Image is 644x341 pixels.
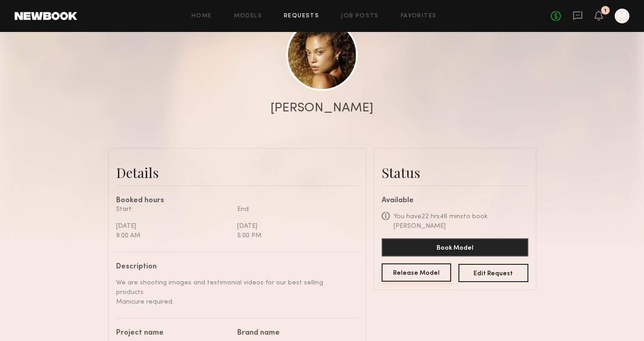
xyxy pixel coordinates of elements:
div: [DATE] [116,221,230,231]
a: Home [192,13,212,19]
a: M [615,9,629,23]
div: Project name [116,330,230,337]
div: 5:00 PM [237,231,351,241]
div: You have 22 hrs 46 mins to book [PERSON_NAME] [394,212,528,231]
div: Available [382,197,528,205]
div: Status [382,163,528,182]
div: Brand name [237,330,351,337]
a: Models [234,13,262,19]
div: [PERSON_NAME] [271,102,373,115]
div: End: [237,205,351,214]
button: Release Model [382,263,452,282]
button: Book Model [382,238,528,257]
div: [DATE] [237,221,351,231]
a: Job Posts [341,13,379,19]
div: Booked hours [116,197,358,205]
a: Requests [284,13,319,19]
button: Edit Request [458,264,528,282]
div: Start: [116,205,230,214]
div: We are shooting images and testimonial videos for our best selling products. Manicure required. [116,278,351,307]
div: 9:00 AM [116,231,230,241]
a: Favorites [401,13,437,19]
div: Details [116,163,358,182]
div: 1 [604,8,607,13]
div: Description [116,263,351,271]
